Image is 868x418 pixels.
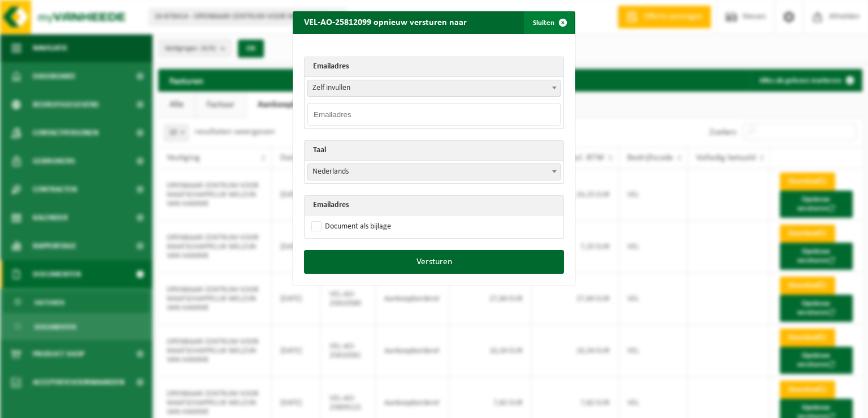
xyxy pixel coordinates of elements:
button: Versturen [304,250,564,274]
span: Nederlands [307,163,561,180]
th: Emailadres [305,57,563,77]
button: Sluiten [524,11,574,34]
span: Zelf invullen [307,80,561,97]
label: Document als bijlage [309,218,391,235]
span: Nederlands [308,164,560,180]
th: Emailadres [305,196,563,216]
th: Taal [305,141,563,161]
input: Emailadres [307,103,561,126]
span: Zelf invullen [308,80,560,96]
h2: VEL-AO-25812099 opnieuw versturen naar [293,11,478,33]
